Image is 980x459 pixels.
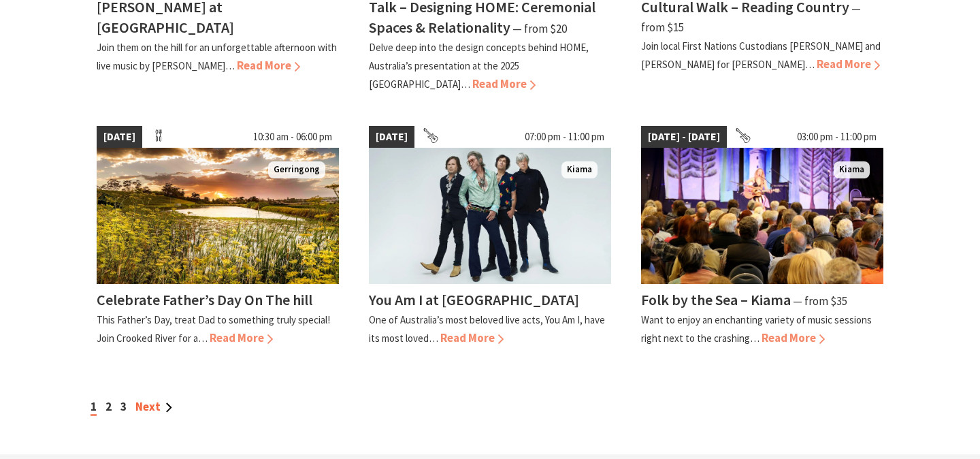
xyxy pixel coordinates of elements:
a: 3 [120,399,127,414]
span: 03:00 pm - 11:00 pm [790,126,883,148]
span: Read More [817,57,880,72]
p: Want to enjoy an enchanting variety of music sessions right next to the crashing… [641,313,872,345]
p: Join them on the hill for an unforgettable afternoon with live music by [PERSON_NAME]… [97,41,337,72]
span: Read More [440,330,504,345]
h4: Celebrate Father’s Day On The hill [97,290,312,309]
span: Read More [210,330,273,345]
img: Crooked River Estate [97,148,339,284]
img: Folk by the Sea - Showground Pavilion [641,148,883,284]
span: [DATE] - [DATE] [641,126,727,148]
span: 07:00 pm - 11:00 pm [518,126,611,148]
img: You Am I [369,148,611,284]
span: 1 [91,399,97,416]
span: Read More [472,76,536,91]
span: Read More [237,58,300,73]
span: ⁠— from $15 [641,1,861,34]
p: This Father’s Day, treat Dad to something truly special! Join Crooked River for a… [97,313,330,345]
span: Kiama [561,161,598,178]
span: Kiama [834,161,870,178]
span: ⁠— from $35 [793,294,847,308]
a: [DATE] 07:00 pm - 11:00 pm You Am I Kiama You Am I at [GEOGRAPHIC_DATA] One of Australia’s most b... [369,126,611,347]
span: ⁠— from $20 [512,21,567,36]
p: Join local First Nations Custodians [PERSON_NAME] and [PERSON_NAME] for [PERSON_NAME]… [641,39,881,71]
h4: Folk by the Sea – Kiama [641,290,791,309]
span: Gerringong [268,161,325,178]
span: 10:30 am - 06:00 pm [246,126,339,148]
h4: You Am I at [GEOGRAPHIC_DATA] [369,290,579,309]
a: 2 [105,399,112,414]
a: [DATE] 10:30 am - 06:00 pm Crooked River Estate Gerringong Celebrate Father’s Day On The hill Thi... [97,126,339,347]
p: One of Australia’s most beloved live acts, You Am I, have its most loved… [369,313,605,345]
a: Next [135,399,172,414]
span: [DATE] [97,126,142,148]
p: Delve deep into the design concepts behind HOME, Australia’s presentation at the 2025 [GEOGRAPHIC... [369,41,589,91]
span: Read More [762,330,825,345]
a: [DATE] - [DATE] 03:00 pm - 11:00 pm Folk by the Sea - Showground Pavilion Kiama Folk by the Sea –... [641,126,883,347]
span: [DATE] [369,126,414,148]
